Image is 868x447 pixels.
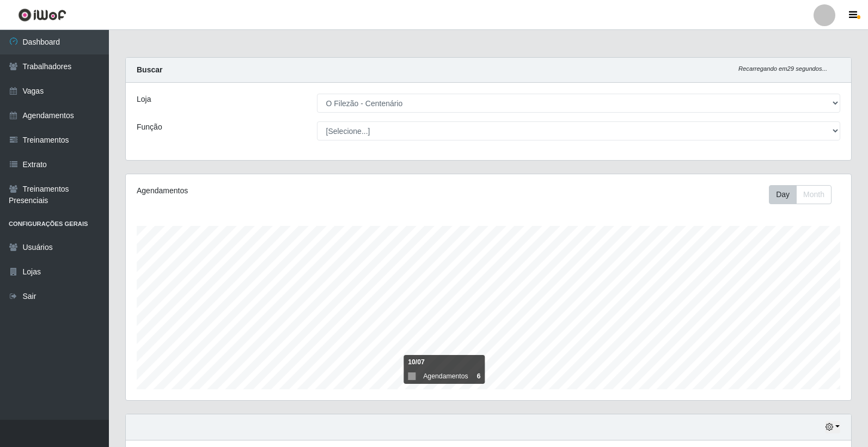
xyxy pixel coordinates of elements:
[137,185,420,197] div: Agendamentos
[18,8,66,22] img: CoreUI Logo
[137,94,151,105] label: Loja
[769,185,840,204] div: Toolbar with button groups
[796,185,832,204] button: Month
[137,65,162,74] strong: Buscar
[769,185,832,204] div: First group
[769,185,797,204] button: Day
[738,65,827,72] i: Recarregando em 29 segundos...
[137,121,162,133] label: Função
